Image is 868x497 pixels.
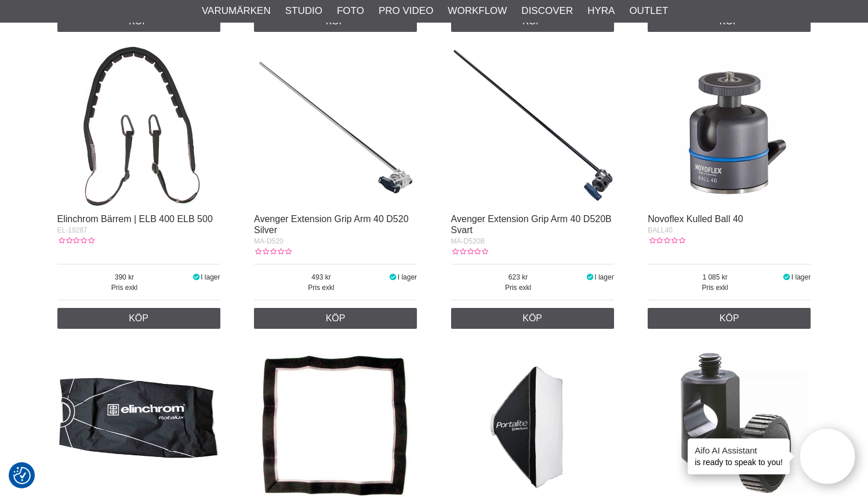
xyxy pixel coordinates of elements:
div: Kundbetyg: 0 [57,235,95,246]
a: Köp [451,308,614,329]
span: BALL40 [648,226,673,234]
i: I lager [586,273,595,281]
h4: Aifo AI Assistant [695,444,783,456]
a: Avenger Extension Grip Arm 40 D520 Silver [254,214,409,235]
span: 623 [451,272,586,282]
img: Elinchrom Bärrem | ELB 400 ELB 500 [57,43,220,206]
i: I lager [782,273,791,281]
a: Köp [648,308,811,329]
a: Discover [521,3,573,19]
span: MA-D520 [254,237,284,245]
a: Foto [337,3,364,19]
span: Pris exkl [254,282,388,293]
a: Köp [254,308,417,329]
div: Kundbetyg: 0 [451,246,488,257]
a: Köp [57,308,220,329]
a: Avenger Extension Grip Arm 40 D520B Svart [451,214,612,235]
a: Novoflex Kulled Ball 40 [648,214,743,224]
a: Elinchrom Bärrem | ELB 400 ELB 500 [57,214,213,224]
span: Pris exkl [57,282,192,293]
img: Revisit consent button [13,467,31,484]
span: 390 [57,272,192,282]
a: Outlet [629,3,668,19]
span: I lager [201,273,220,281]
span: Pris exkl [451,282,586,293]
span: EL-19287 [57,226,88,234]
span: 1 085 [648,272,782,282]
a: Workflow [448,3,507,19]
a: Pro Video [379,3,433,19]
img: Novoflex Kulled Ball 40 [648,43,811,206]
span: MA-D520B [451,237,485,245]
span: I lager [398,273,417,281]
button: Samtyckesinställningar [13,465,31,486]
span: I lager [791,273,811,281]
span: I lager [594,273,613,281]
img: Avenger Extension Grip Arm 40 D520B Svart [451,43,614,206]
div: Kundbetyg: 0 [648,235,685,246]
img: Avenger Extension Grip Arm 40 D520 Silver [254,43,417,206]
div: is ready to speak to you! [688,438,790,474]
span: 493 [254,272,388,282]
a: Studio [285,3,322,19]
i: I lager [388,273,398,281]
div: Kundbetyg: 0 [254,246,291,257]
a: Varumärken [202,3,271,19]
i: I lager [191,273,201,281]
a: Hyra [587,3,615,19]
span: Pris exkl [648,282,782,293]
